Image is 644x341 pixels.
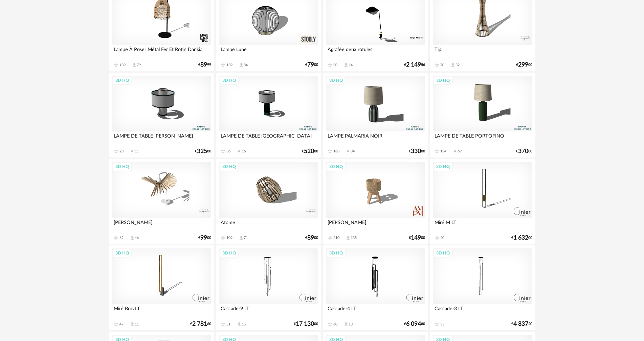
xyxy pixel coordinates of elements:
div: 15 [242,322,246,327]
div: 3D HQ [219,162,239,171]
span: 6 094 [406,322,421,326]
div: Miré M LT [433,218,532,232]
a: 3D HQ [PERSON_NAME] 210 Download icon 135 €14900 [323,159,428,244]
div: 51 [226,322,230,327]
div: 30 [333,63,337,68]
div: 47 [119,322,124,327]
div: 3D HQ [433,249,453,258]
span: 79 [307,63,314,67]
span: Download icon [343,322,349,327]
a: 3D HQ Miré M LT 40 €1 63200 [430,159,535,244]
div: € 00 [516,63,532,67]
div: Atome [219,218,318,232]
div: 84 [244,63,248,68]
span: Download icon [237,149,242,154]
a: 3D HQ [PERSON_NAME] 62 Download icon 46 €9900 [109,159,215,244]
div: 3D HQ [219,76,239,85]
span: Download icon [343,63,349,68]
div: 3D HQ [433,76,453,85]
div: € 00 [305,63,318,67]
div: 210 [333,236,339,240]
div: 134 [440,149,446,154]
div: 3D HQ [112,76,132,85]
span: 99 [200,236,207,240]
a: 3D HQ Cascade-3 LT 33 €4 83720 [430,245,535,330]
div: 79 [137,63,141,68]
div: Agrafée deux rotules [326,45,425,58]
div: LAMPE DE TABLE [GEOGRAPHIC_DATA] [219,131,318,145]
div: € 99 [198,63,211,67]
div: 3D HQ [219,249,239,258]
div: 36 [226,149,230,154]
div: 3D HQ [112,249,132,258]
div: 40 [440,236,444,240]
a: 3D HQ Cascade-9 LT 51 Download icon 15 €17 13000 [216,245,321,330]
a: 3D HQ Miré Bois LT 47 Download icon 11 €2 78160 [109,245,215,330]
a: 3D HQ LAMPE DE TABLE PORTOFINO 134 Download icon 69 €37000 [430,73,535,157]
span: 17 130 [296,322,314,326]
span: Download icon [450,63,456,68]
div: 46 [135,236,139,240]
a: 3D HQ Cascade-4 LT 60 Download icon 13 €6 09480 [323,245,428,330]
div: [PERSON_NAME] [326,218,425,232]
div: LAMPE DE TABLE PORTOFINO [433,131,532,145]
div: € 20 [511,322,532,326]
div: [PERSON_NAME] [112,218,212,232]
div: LAMPE PALMARIA NOIR [326,131,425,145]
div: 70 [440,63,444,68]
div: Lampe Lune [219,45,318,58]
div: 3D HQ [326,76,346,85]
div: 11 [135,149,139,154]
div: 3D HQ [433,162,453,171]
div: 84 [351,149,355,154]
span: Download icon [452,149,458,154]
span: 89 [200,63,207,67]
span: 149 [411,236,421,240]
div: € 00 [305,236,318,240]
div: 62 [119,236,124,240]
div: 16 [242,149,246,154]
div: 23 [119,149,124,154]
div: € 00 [198,236,211,240]
div: € 00 [511,236,532,240]
a: 3D HQ LAMPE PALMARIA NOIR 168 Download icon 84 €33000 [323,73,428,157]
div: € 00 [409,149,425,154]
span: 330 [411,149,421,154]
a: 3D HQ Atome 109 Download icon 71 €8900 [216,159,321,244]
span: Download icon [239,236,244,241]
span: 299 [518,63,528,67]
div: 139 [226,63,232,68]
span: 370 [518,149,528,154]
div: LAMPE DE TABLE [PERSON_NAME] [112,131,212,145]
div: Cascade-3 LT [433,304,532,318]
div: € 80 [404,322,425,326]
span: 520 [304,149,314,154]
div: Tipi [433,45,532,58]
a: 3D HQ LAMPE DE TABLE [PERSON_NAME] 23 Download icon 11 €32500 [109,73,215,157]
span: Download icon [130,149,135,154]
span: Download icon [130,236,135,241]
div: 135 [351,236,357,240]
span: 2 781 [192,322,207,326]
span: 325 [197,149,207,154]
div: 13 [349,322,353,327]
div: Cascade-4 LT [326,304,425,318]
div: 60 [333,322,337,327]
div: 139 [119,63,126,68]
span: 1 632 [513,236,528,240]
div: Cascade-9 LT [219,304,318,318]
div: 168 [333,149,339,154]
div: 32 [456,63,460,68]
div: 33 [440,322,444,327]
div: 69 [458,149,462,154]
div: Miré Bois LT [112,304,212,318]
div: 14 [349,63,353,68]
span: Download icon [237,322,242,327]
div: 3D HQ [326,249,346,258]
div: Lampe À Poser Métal Fer Et Rotin Dankia [112,45,212,58]
span: 2 149 [406,63,421,67]
div: € 00 [302,149,318,154]
div: € 00 [294,322,318,326]
div: € 00 [409,236,425,240]
div: 71 [244,236,248,240]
